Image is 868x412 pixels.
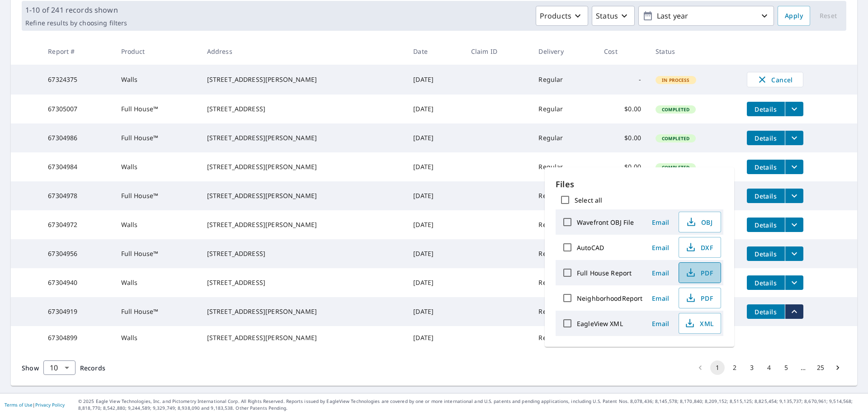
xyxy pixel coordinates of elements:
[114,38,200,65] th: Product
[540,10,571,21] p: Products
[778,6,810,26] button: Apply
[785,304,803,319] button: filesDropdownBtn-67304919
[5,402,33,408] a: Terms of Use
[692,360,846,375] nav: pagination navigation
[752,279,779,287] span: Details
[592,6,635,26] button: Status
[406,210,464,239] td: [DATE]
[41,239,113,268] td: 67304956
[679,288,721,308] button: PDF
[41,210,113,239] td: 67304972
[531,268,597,297] td: Regular
[710,360,725,375] button: page 1
[747,275,785,290] button: detailsBtn-67304940
[25,19,127,27] p: Refine results by choosing filters
[597,95,648,123] td: $0.00
[638,6,774,26] button: Last year
[406,297,464,326] td: [DATE]
[785,275,803,290] button: filesDropdownBtn-67304940
[747,131,785,145] button: detailsBtn-67304986
[648,38,739,65] th: Status
[679,313,721,334] button: XML
[41,95,113,123] td: 67305007
[747,72,803,87] button: Cancel
[597,38,648,65] th: Cost
[464,38,532,65] th: Claim ID
[200,38,406,65] th: Address
[114,268,200,297] td: Walls
[752,221,779,229] span: Details
[531,123,597,152] td: Regular
[684,217,713,227] span: OBJ
[684,267,713,278] span: PDF
[727,360,742,375] button: Go to page 2
[114,297,200,326] td: Full House™
[207,104,399,114] div: [STREET_ADDRESS]
[785,246,803,261] button: filesDropdownBtn-67304956
[531,181,597,210] td: Regular
[752,163,779,171] span: Details
[679,212,721,232] button: OBJ
[785,189,803,203] button: filesDropdownBtn-67304978
[597,123,648,152] td: $0.00
[596,10,618,21] p: Status
[531,152,597,181] td: Regular
[745,360,759,375] button: Go to page 3
[646,291,675,305] button: Email
[785,218,803,232] button: filesDropdownBtn-67304972
[747,246,785,261] button: detailsBtn-67304956
[80,364,105,372] span: Records
[747,189,785,203] button: detailsBtn-67304978
[531,326,597,350] td: Regular
[207,191,399,200] div: [STREET_ADDRESS][PERSON_NAME]
[406,239,464,268] td: [DATE]
[747,218,785,232] button: detailsBtn-67304972
[22,364,39,372] span: Show
[531,65,597,95] td: Regular
[78,398,863,412] p: © 2025 Eagle View Technologies, Inc. and Pictometry International Corp. All Rights Reserved. Repo...
[646,266,675,280] button: Email
[577,294,642,303] label: NeighborhoodReport
[556,178,723,190] p: Files
[536,6,588,26] button: Products
[747,102,785,116] button: detailsBtn-67305007
[5,402,65,407] p: |
[684,293,713,303] span: PDF
[656,77,695,83] span: In Process
[577,218,634,227] label: Wavefront OBJ File
[646,241,675,255] button: Email
[114,210,200,239] td: Walls
[207,249,399,258] div: [STREET_ADDRESS]
[41,65,113,95] td: 67324375
[747,304,785,319] button: detailsBtn-67304919
[207,133,399,142] div: [STREET_ADDRESS][PERSON_NAME]
[597,65,648,95] td: -
[785,160,803,174] button: filesDropdownBtn-67304984
[531,210,597,239] td: Regular
[785,10,803,22] span: Apply
[41,123,113,152] td: 67304986
[752,250,779,258] span: Details
[597,152,648,181] td: $0.00
[752,192,779,200] span: Details
[575,196,602,204] label: Select all
[577,269,632,277] label: Full House Report
[747,160,785,174] button: detailsBtn-67304984
[646,215,675,229] button: Email
[656,135,695,142] span: Completed
[656,164,695,170] span: Completed
[406,181,464,210] td: [DATE]
[785,131,803,145] button: filesDropdownBtn-67304986
[752,134,779,142] span: Details
[531,95,597,123] td: Regular
[406,123,464,152] td: [DATE]
[406,152,464,181] td: [DATE]
[762,360,776,375] button: Go to page 4
[752,308,779,316] span: Details
[650,319,671,328] span: Email
[114,152,200,181] td: Walls
[650,243,671,252] span: Email
[531,297,597,326] td: Regular
[114,326,200,350] td: Walls
[752,105,779,114] span: Details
